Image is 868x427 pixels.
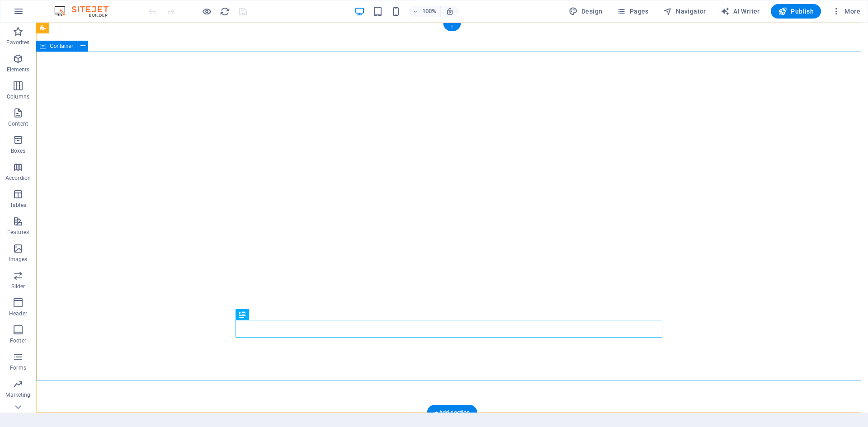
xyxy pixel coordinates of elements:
[565,4,606,19] button: Design
[446,7,454,15] i: On resize automatically adjust zoom level to fit chosen device.
[663,7,706,16] span: Navigator
[7,229,29,236] p: Features
[50,43,73,49] span: Container
[6,39,29,46] p: Favorites
[617,7,648,16] span: Pages
[443,23,461,31] div: +
[717,4,764,19] button: AI Writer
[5,174,31,182] p: Accordion
[771,4,821,19] button: Publish
[7,93,29,100] p: Columns
[778,7,814,16] span: Publish
[8,120,28,127] p: Content
[427,405,477,420] div: + Add section
[565,4,606,19] div: Design (Ctrl+Alt+Y)
[10,364,26,371] p: Forms
[828,4,864,19] button: More
[9,310,27,317] p: Header
[11,147,26,155] p: Boxes
[220,6,230,17] i: Reload page
[721,7,760,16] span: AI Writer
[52,6,120,17] img: Editor Logo
[5,391,30,399] p: Marketing
[7,66,30,73] p: Elements
[11,283,25,290] p: Slider
[660,4,710,19] button: Navigator
[613,4,652,19] button: Pages
[409,6,441,17] button: 100%
[9,256,28,263] p: Images
[422,6,437,17] h6: 100%
[10,337,26,344] p: Footer
[201,6,212,17] button: Click here to leave preview mode and continue editing
[832,7,860,16] span: More
[219,6,230,17] button: reload
[10,202,26,209] p: Tables
[569,7,603,16] span: Design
